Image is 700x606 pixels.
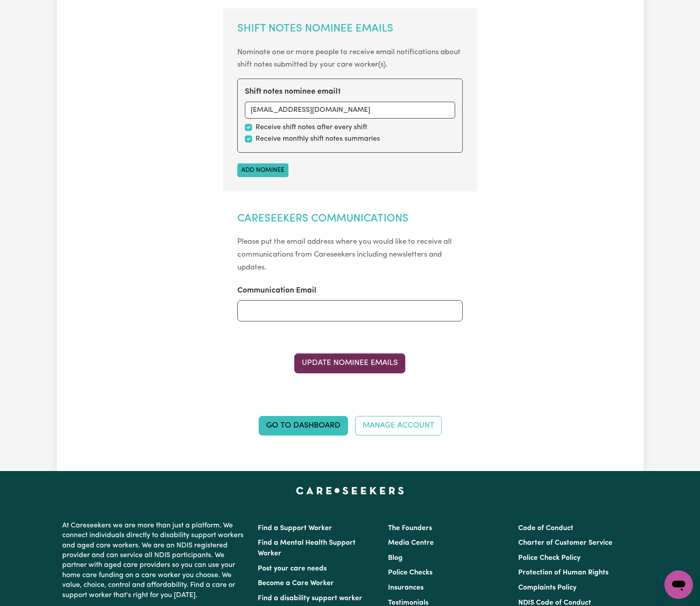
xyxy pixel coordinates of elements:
[518,569,608,576] a: Protection of Human Rights
[258,565,327,572] a: Post your care needs
[258,525,332,532] a: Find a Support Worker
[388,539,434,547] a: Media Centre
[256,122,367,133] label: Receive shift notes after every shift
[237,23,463,36] h2: Shift Notes Nominee Emails
[388,525,432,532] a: The Founders
[388,569,432,576] a: Police Checks
[518,555,580,562] a: Police Check Policy
[259,416,348,436] a: Go to Dashboard
[237,285,316,297] label: Communication Email
[62,517,247,604] p: At Careseekers we are more than just a platform. We connect individuals directly to disability su...
[294,353,405,373] button: Update Nominee Emails
[237,48,460,69] small: Nominate one or more people to receive email notifications about shift notes submitted by your ca...
[355,416,442,436] a: Manage Account
[518,584,576,591] a: Complaints Policy
[245,86,340,98] label: Shift notes nominee email 1
[237,238,452,271] small: Please put the email address where you would like to receive all communications from Careseekers ...
[237,213,463,226] h2: Careseekers Communications
[296,487,404,494] a: Careseekers home page
[237,163,288,177] button: Add nominee
[664,570,693,599] iframe: Button to launch messaging window
[258,539,356,557] a: Find a Mental Health Support Worker
[388,555,403,562] a: Blog
[518,539,612,547] a: Charter of Customer Service
[256,134,380,144] label: Receive monthly shift notes summaries
[258,580,334,587] a: Become a Care Worker
[258,595,362,602] a: Find a disability support worker
[518,525,573,532] a: Code of Conduct
[388,584,424,591] a: Insurances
